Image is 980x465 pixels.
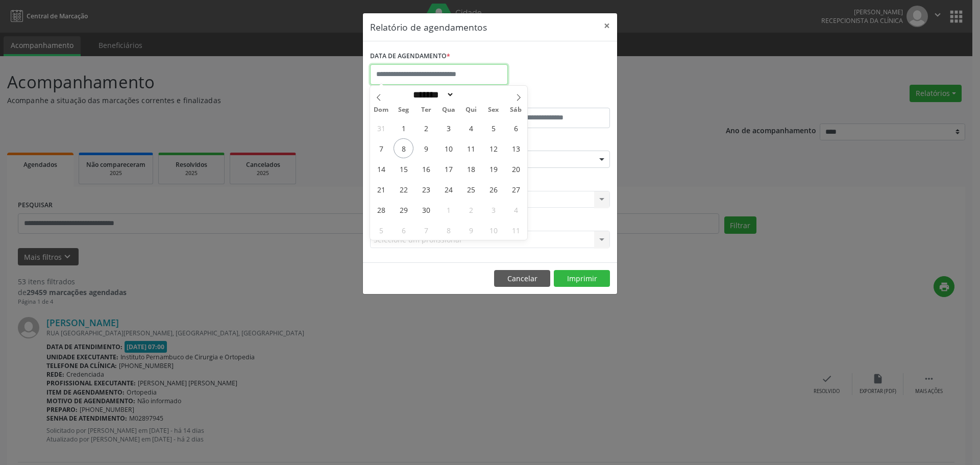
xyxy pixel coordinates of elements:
[438,118,458,138] span: Setembro 3, 2025
[506,138,526,158] span: Setembro 13, 2025
[416,118,436,138] span: Setembro 2, 2025
[371,200,391,219] span: Setembro 28, 2025
[438,220,458,240] span: Outubro 8, 2025
[505,107,527,113] span: Sáb
[461,200,481,219] span: Outubro 2, 2025
[371,118,391,138] span: Agosto 31, 2025
[394,118,413,138] span: Setembro 1, 2025
[461,138,481,158] span: Setembro 11, 2025
[370,107,393,113] span: Dom
[483,220,503,240] span: Outubro 10, 2025
[416,200,436,219] span: Setembro 30, 2025
[371,138,391,158] span: Setembro 7, 2025
[438,159,458,179] span: Setembro 17, 2025
[506,118,526,138] span: Setembro 6, 2025
[597,13,617,38] button: Close
[416,159,436,179] span: Setembro 16, 2025
[370,48,450,64] label: DATA DE AGENDAMENTO
[370,20,487,34] h5: Relatório de agendamentos
[415,107,437,113] span: Ter
[438,200,458,219] span: Outubro 1, 2025
[394,220,413,240] span: Outubro 6, 2025
[506,179,526,199] span: Setembro 27, 2025
[438,179,458,199] span: Setembro 24, 2025
[461,220,481,240] span: Outubro 9, 2025
[483,118,503,138] span: Setembro 5, 2025
[483,200,503,219] span: Outubro 3, 2025
[493,92,610,108] label: ATÉ
[394,200,413,219] span: Setembro 29, 2025
[394,179,413,199] span: Setembro 22, 2025
[438,138,458,158] span: Setembro 10, 2025
[393,107,415,113] span: Seg
[371,159,391,179] span: Setembro 14, 2025
[416,220,436,240] span: Outubro 7, 2025
[461,179,481,199] span: Setembro 25, 2025
[394,159,413,179] span: Setembro 15, 2025
[494,270,550,287] button: Cancelar
[461,159,481,179] span: Setembro 18, 2025
[483,179,503,199] span: Setembro 26, 2025
[409,89,454,100] select: Month
[506,200,526,219] span: Outubro 4, 2025
[394,138,413,158] span: Setembro 8, 2025
[506,220,526,240] span: Outubro 11, 2025
[437,107,460,113] span: Qua
[482,107,505,113] span: Sex
[371,179,391,199] span: Setembro 21, 2025
[461,118,481,138] span: Setembro 4, 2025
[416,138,436,158] span: Setembro 9, 2025
[454,89,488,100] input: Year
[483,138,503,158] span: Setembro 12, 2025
[506,159,526,179] span: Setembro 20, 2025
[554,270,610,287] button: Imprimir
[483,159,503,179] span: Setembro 19, 2025
[371,220,391,240] span: Outubro 5, 2025
[416,179,436,199] span: Setembro 23, 2025
[460,107,482,113] span: Qui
